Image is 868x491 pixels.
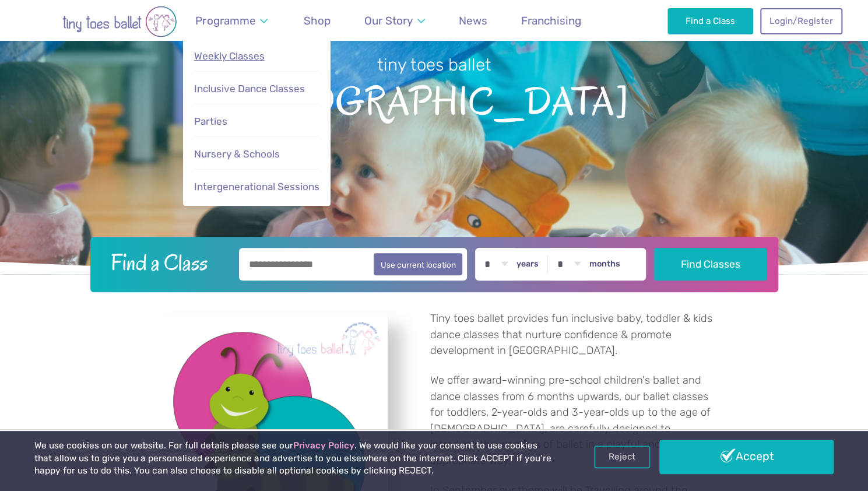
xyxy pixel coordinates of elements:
[193,76,320,101] a: Inclusive Dance Classes
[193,44,320,69] a: Weekly Classes
[454,7,493,34] a: News
[194,148,280,160] span: Nursery & Schools
[101,248,231,277] h2: Find a Class
[594,446,650,468] a: Reject
[516,259,539,269] label: years
[377,55,491,75] small: tiny toes ballet
[521,14,581,27] span: Franchising
[430,373,714,469] p: We offer award-winning pre-school children's ballet and dance classes from 6 months upwards, our ...
[667,8,753,34] a: Find a Class
[298,7,336,34] a: Shop
[293,440,354,451] a: Privacy Policy
[194,115,227,127] span: Parties
[194,83,305,94] span: Inclusive Dance Classes
[194,181,319,192] span: Intergenerational Sessions
[34,440,554,478] p: We use cookies on our website. For full details please see our . We would like your consent to us...
[304,14,331,27] span: Shop
[193,174,320,199] a: Intergenerational Sessions
[193,109,320,134] a: Parties
[195,14,255,27] span: Programme
[359,7,430,34] a: Our Story
[193,142,320,167] a: Nursery & Schools
[430,311,714,359] p: Tiny toes ballet provides fun inclusive baby, toddler & kids dance classes that nurture confidenc...
[589,259,620,269] label: months
[194,50,265,62] span: Weekly Classes
[760,8,842,34] a: Login/Register
[659,440,834,474] a: Accept
[364,14,413,27] span: Our Story
[374,253,463,275] button: Use current location
[459,14,487,27] span: News
[190,7,273,34] a: Programme
[654,248,767,280] button: Find Classes
[26,6,213,37] img: tiny toes ballet
[516,7,587,34] a: Franchising
[20,76,848,124] span: [GEOGRAPHIC_DATA]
